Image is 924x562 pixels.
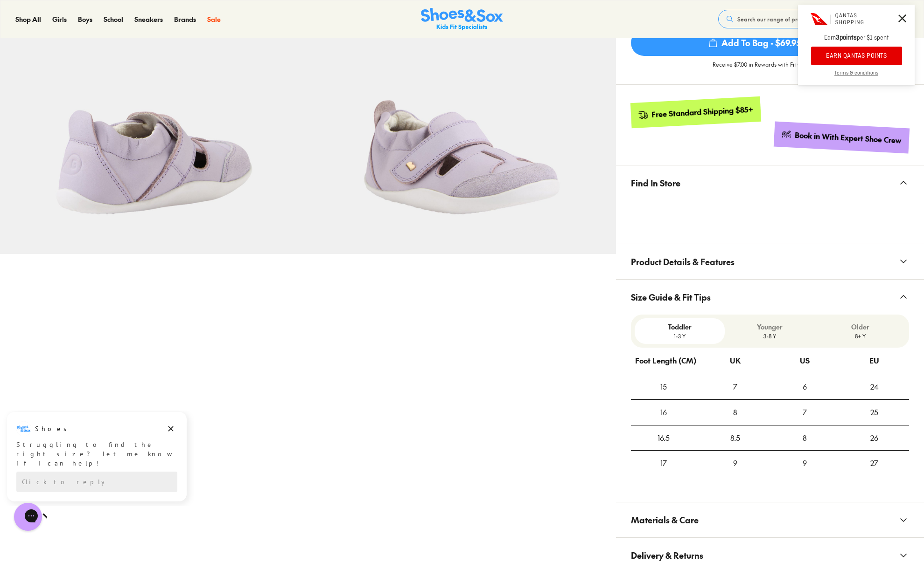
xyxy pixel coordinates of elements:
button: EARN QANTAS POINTS [811,47,902,65]
iframe: Find in Store [631,200,909,233]
p: Toddler [638,322,721,332]
button: Size Guide & Fit Tips [616,280,924,315]
div: 9 [770,451,840,476]
a: Sale [207,14,221,24]
span: Find In Store [631,169,680,197]
div: 8.5 [700,425,770,451]
div: 8 [700,400,770,425]
p: 1-3 Y [638,332,721,340]
a: Sneakers [134,14,163,24]
strong: 3 points [836,34,857,42]
div: 17 [631,451,696,476]
div: Reply to the campaigns [16,61,177,82]
p: Younger [728,322,811,332]
div: 9 [700,451,770,476]
span: Search our range of products [737,15,814,23]
a: Shoes & Sox [421,8,503,31]
div: EU [869,348,879,373]
div: 16.5 [631,425,696,451]
span: Materials & Care [631,506,699,534]
a: Book in With Expert Shoe Crew [774,121,910,153]
a: Shop All [15,14,41,24]
button: Materials & Care [616,502,924,537]
img: SNS_Logo_Responsive.svg [421,8,503,31]
div: Free Standard Shipping $85+ [651,104,754,119]
div: Struggling to find the right size? Let me know if I can help! [16,29,177,57]
a: Boys [78,14,92,24]
a: Girls [52,14,67,24]
button: Dismiss campaign [164,12,177,25]
div: 7 [770,400,840,425]
div: 7 [700,374,770,399]
div: US [800,348,810,373]
p: Receive $7.00 in Rewards with Fit Club [713,60,809,77]
div: 8 [770,425,840,451]
div: Foot Length (CM) [635,348,696,373]
p: Older [819,322,902,332]
div: 16 [631,400,696,425]
a: Brands [174,14,196,24]
div: 26 [840,425,909,451]
a: Terms & conditions [798,70,915,85]
div: 6 [770,374,840,399]
span: Add To Bag - $69.95 [631,30,878,56]
button: Find In Store [616,165,924,200]
button: Search our range of products [718,10,853,28]
button: Product Details & Features [616,244,924,279]
div: 25 [840,400,909,425]
span: Size Guide & Fit Tips [631,283,711,311]
div: 24 [840,374,909,399]
p: Earn per $1 spent [798,34,915,47]
h3: Shoes [35,14,72,23]
div: Book in With Expert Shoe Crew [795,130,902,146]
p: 3-8 Y [728,332,811,340]
div: UK [730,348,741,373]
button: Add To Bag - $69.95 [631,29,878,56]
a: Free Standard Shipping $85+ [630,96,761,128]
img: Shoes logo [16,11,31,26]
iframe: Gorgias live chat messenger [9,500,47,534]
div: Campaign message [7,1,187,91]
p: 8+ Y [819,332,902,340]
div: 27 [840,451,909,476]
div: Message from Shoes. Struggling to find the right size? Let me know if I can help! [7,11,187,57]
a: School [104,14,123,24]
span: Product Details & Features [631,248,735,275]
div: 15 [631,374,696,399]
